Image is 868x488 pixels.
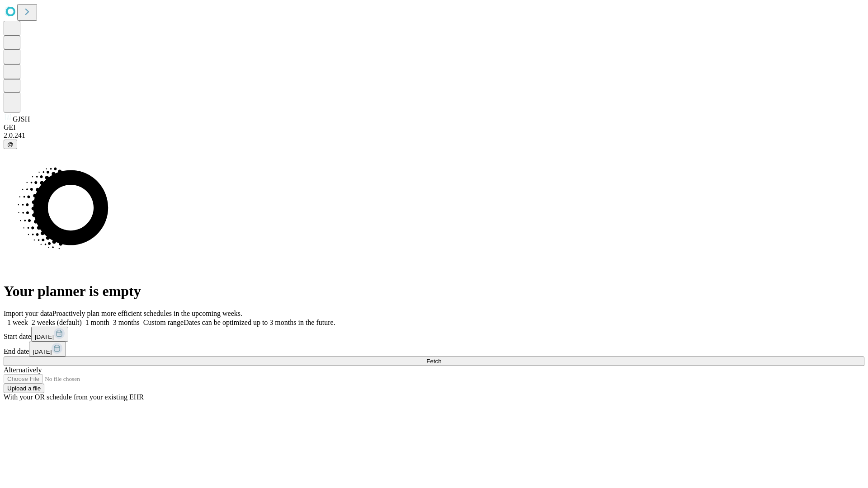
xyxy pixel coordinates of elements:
span: 3 months [113,319,140,326]
span: With your OR schedule from your existing EHR [4,393,144,401]
div: 2.0.241 [4,131,864,140]
span: Proactively plan more efficient schedules in the upcoming weeks. [52,310,242,317]
button: Upload a file [4,384,44,393]
span: Import your data [4,310,52,317]
div: Start date [4,327,864,342]
span: GJSH [13,115,30,123]
div: GEI [4,123,864,131]
span: 2 weeks (default) [32,319,82,326]
span: 1 week [7,319,28,326]
span: @ [7,141,14,148]
span: [DATE] [35,333,54,340]
h1: Your planner is empty [4,283,864,300]
button: [DATE] [29,342,66,357]
span: Dates can be optimized up to 3 months in the future. [184,319,335,326]
button: Fetch [4,357,864,366]
span: Custom range [143,319,184,326]
div: End date [4,342,864,357]
span: 1 month [85,319,109,326]
span: Alternatively [4,366,42,374]
span: [DATE] [33,348,52,355]
span: Fetch [426,358,441,365]
button: [DATE] [31,327,68,342]
button: @ [4,140,17,149]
